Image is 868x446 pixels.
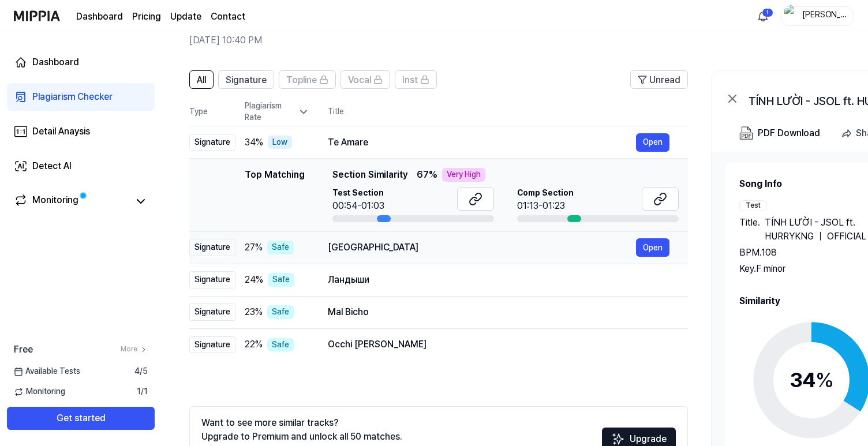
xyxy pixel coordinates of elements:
[245,241,263,254] span: 27 %
[226,73,267,87] span: Signature
[442,168,485,182] div: Very High
[197,73,206,87] span: All
[7,83,155,111] a: Plagiarism Checker
[790,365,834,396] div: 34
[754,7,772,25] button: 알림1
[189,303,235,321] div: Signature
[245,305,263,319] span: 23 %
[328,98,688,126] th: Title
[189,336,235,354] div: Signature
[332,188,384,199] span: Test Section
[739,216,760,243] span: Title .
[328,241,636,254] div: [GEOGRAPHIC_DATA]
[348,73,371,87] span: Vocal
[739,126,753,140] img: PDF Download
[802,9,847,22] div: [PERSON_NAME]
[758,126,820,141] div: PDF Download
[7,152,155,180] a: Detect AI
[328,136,636,149] div: Te Amare
[245,338,263,351] span: 22 %
[32,90,113,104] div: Plagiarism Checker
[762,8,773,17] div: 1
[134,366,148,377] span: 4 / 5
[756,9,770,23] img: 알림
[189,70,214,89] button: All
[189,33,779,47] h2: [DATE] 10:40 PM
[815,368,834,392] span: %
[636,238,669,257] button: Open
[7,48,155,76] a: Dashboard
[402,73,418,87] span: Inst
[268,136,292,149] div: Low
[630,70,688,89] button: Unread
[341,70,390,89] button: Vocal
[737,122,822,145] button: PDF Download
[267,305,294,319] div: Safe
[14,193,129,209] a: Monitoring
[268,273,294,287] div: Safe
[279,70,336,89] button: Topline
[170,10,201,24] a: Update
[32,125,90,138] div: Detail Anaysis
[739,200,767,211] div: Test
[32,159,72,173] div: Detect AI
[328,338,669,351] div: Occhi [PERSON_NAME]
[14,366,80,377] span: Available Tests
[636,133,669,152] button: Open
[189,271,235,288] div: Signature
[211,10,245,24] a: Contact
[32,55,79,69] div: Dashboard
[286,73,317,87] span: Topline
[245,273,263,287] span: 24 %
[517,199,574,213] div: 01:13-01:23
[780,6,854,26] button: profile[PERSON_NAME]
[328,273,669,287] div: Ландыши
[245,168,305,222] div: Top Matching
[245,100,309,123] div: Plagiarism Rate
[189,134,235,151] div: Signature
[76,10,123,24] a: Dashboard
[32,193,78,209] div: Monitoring
[417,168,437,182] span: 67 %
[332,168,407,182] span: Section Similarity
[245,136,263,149] span: 34 %
[7,407,155,430] button: Get started
[14,343,33,357] span: Free
[649,73,680,87] span: Unread
[189,98,235,126] th: Type
[218,70,274,89] button: Signature
[517,188,574,199] span: Comp Section
[611,432,625,446] img: Sparkles
[328,305,669,319] div: Mal Bicho
[14,386,65,398] span: Monitoring
[121,344,148,354] a: More
[784,5,798,28] img: profile
[395,70,437,89] button: Inst
[267,338,294,352] div: Safe
[189,239,235,256] div: Signature
[332,199,384,213] div: 00:54-01:03
[132,10,161,24] a: Pricing
[137,386,148,398] span: 1 / 1
[201,416,402,444] div: Want to see more similar tracks? Upgrade to Premium and unlock all 50 matches.
[7,118,155,145] a: Detail Anaysis
[267,241,294,254] div: Safe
